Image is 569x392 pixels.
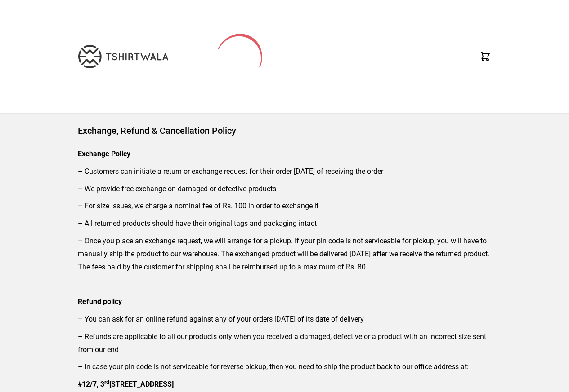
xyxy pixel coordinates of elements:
[78,165,491,178] p: – Customers can initiate a return or exchange request for their order [DATE] of receiving the order
[78,150,130,158] strong: Exchange Policy
[78,200,491,213] p: – For size issues, we charge a nominal fee of Rs. 100 in order to exchange it
[78,124,491,137] h1: Exchange, Refund & Cancellation Policy
[78,217,491,230] p: – All returned products should have their original tags and packaging intact
[78,297,122,306] strong: Refund policy
[78,45,168,68] img: TW-LOGO-400-104.png
[78,330,491,357] p: – Refunds are applicable to all our products only when you received a damaged, defective or a pro...
[78,361,491,374] p: – In case your pin code is not serviceable for reverse pickup, then you need to ship the product ...
[78,380,174,388] strong: #12/7, 3 [STREET_ADDRESS]
[104,379,109,385] sup: rd
[78,313,491,326] p: – You can ask for an online refund against any of your orders [DATE] of its date of delivery
[78,235,491,273] p: – Once you place an exchange request, we will arrange for a pickup. If your pin code is not servi...
[78,183,491,196] p: – We provide free exchange on damaged or defective products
